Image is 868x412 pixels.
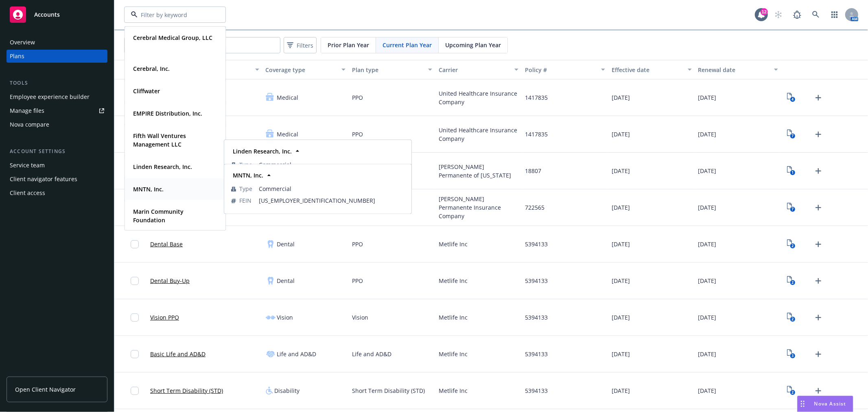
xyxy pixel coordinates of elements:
[7,3,107,26] a: Accounts
[791,243,794,249] text: 2
[10,186,45,199] div: Client access
[266,66,337,74] div: Coverage type
[612,313,630,322] span: [DATE]
[277,130,299,138] span: Medical
[133,110,202,117] strong: EMPIRE Distribution, Inc.
[352,66,423,74] div: Plan type
[789,7,805,23] a: Report a Bug
[131,350,139,358] input: Toggle Row Selected
[612,130,630,138] span: [DATE]
[698,313,717,322] span: [DATE]
[608,60,695,79] button: Effective date
[284,37,317,53] button: Filters
[612,66,683,74] div: Effective date
[277,276,295,285] span: Dental
[612,93,630,102] span: [DATE]
[10,173,77,186] div: Client navigator features
[7,186,107,199] a: Client access
[131,277,139,285] input: Toggle Row Selected
[785,91,798,104] a: View Plan Documents
[150,240,183,248] a: Dental Base
[791,134,794,139] text: 7
[133,34,212,42] strong: Cerebral Medical Group, LLC
[812,348,825,361] a: Upload Plan Documents
[328,41,369,49] span: Prior Plan Year
[791,317,794,322] text: 2
[439,89,519,106] span: United Healthcare Insurance Company
[349,60,435,79] button: Plan type
[797,396,853,412] button: Nova Assist
[233,147,292,155] strong: Linden Research, Inc.
[297,41,313,50] span: Filters
[277,93,299,102] span: Medical
[698,130,717,138] span: [DATE]
[7,90,107,103] a: Employee experience builder
[34,11,60,18] span: Accounts
[10,50,24,63] div: Plans
[275,386,300,395] span: Disability
[791,97,794,102] text: 4
[525,130,548,138] span: 1417835
[785,164,798,178] a: View Plan Documents
[277,240,295,248] span: Dental
[812,128,825,141] a: Upload Plan Documents
[435,60,522,79] button: Carrier
[239,185,252,193] span: Type
[352,276,363,285] span: PPO
[133,208,184,224] strong: Marin Community Foundation
[698,167,717,175] span: [DATE]
[285,39,315,51] span: Filters
[439,66,510,74] div: Carrier
[612,240,630,248] span: [DATE]
[612,203,630,212] span: [DATE]
[785,201,798,214] a: View Plan Documents
[239,197,251,205] span: FEIN
[525,66,596,74] div: Policy #
[439,276,468,285] span: Metlife Inc
[133,65,170,72] strong: Cerebral, Inc.
[439,240,468,248] span: Metlife Inc
[439,195,519,220] span: [PERSON_NAME] Permanente Insurance Company
[785,384,798,397] a: View Plan Documents
[131,387,139,395] input: Toggle Row Selected
[352,386,425,395] span: Short Term Disability (STD)
[7,147,107,156] div: Account settings
[612,276,630,285] span: [DATE]
[352,313,368,322] span: Vision
[761,8,768,15] div: 12
[15,385,76,394] span: Open Client Navigator
[785,311,798,324] a: View Plan Documents
[439,313,468,322] span: Metlife Inc
[7,50,107,63] a: Plans
[798,396,808,412] div: Drag to move
[150,313,179,322] a: Vision PPO
[150,386,223,395] a: Short Term Disability (STD)
[439,386,468,395] span: Metlife Inc
[352,240,363,248] span: PPO
[133,87,160,95] strong: Cliffwater
[277,313,293,322] span: Vision
[808,7,824,23] a: Search
[698,66,770,74] div: Renewal date
[826,7,843,23] a: Switch app
[791,170,794,175] text: 1
[525,240,548,248] span: 5394133
[133,163,192,171] strong: Linden Research, Inc.
[445,41,501,49] span: Upcoming Plan Year
[439,162,519,180] span: [PERSON_NAME] Permanente of [US_STATE]
[138,11,209,19] input: Filter by keyword
[698,386,717,395] span: [DATE]
[259,160,404,169] span: Commercial
[785,274,798,287] a: View Plan Documents
[133,185,164,193] strong: MNTN, Inc.
[522,60,608,79] button: Policy #
[791,207,794,212] text: 7
[525,313,548,322] span: 5394133
[439,126,519,143] span: United Healthcare Insurance Company
[259,197,404,205] span: [US_EMPLOYER_IDENTIFICATION_NUMBER]
[812,311,825,324] a: Upload Plan Documents
[7,159,107,172] a: Service team
[791,353,794,359] text: 3
[785,238,798,251] a: View Plan Documents
[150,276,190,285] a: Dental Buy-Up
